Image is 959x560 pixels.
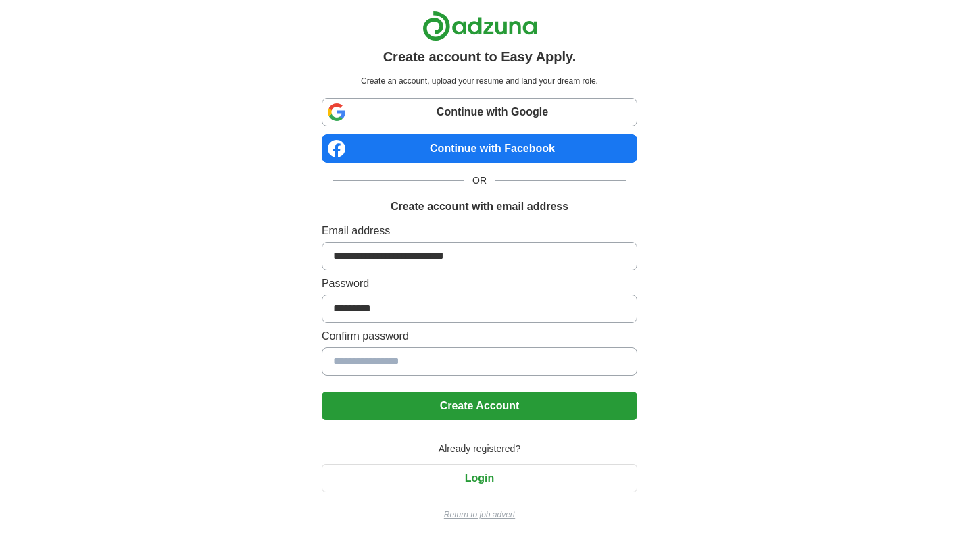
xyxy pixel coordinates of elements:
a: Return to job advert [322,509,637,521]
a: Login [322,472,637,484]
img: Adzuna logo [422,11,537,41]
label: Confirm password [322,328,637,345]
p: Create an account, upload your resume and land your dream role. [324,75,635,87]
span: Already registered? [431,442,528,456]
span: OR [464,174,495,188]
a: Continue with Google [322,98,637,126]
h1: Create account with email address [391,199,568,215]
button: Login [322,464,637,492]
label: Password [322,276,637,292]
h1: Create account to Easy Apply. [383,47,576,67]
label: Email address [322,223,637,239]
button: Create Account [322,392,637,420]
a: Continue with Facebook [322,134,637,163]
